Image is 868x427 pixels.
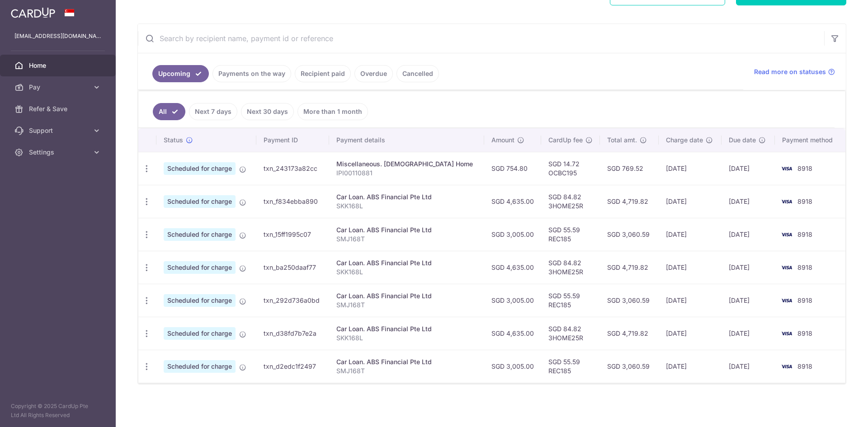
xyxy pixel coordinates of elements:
td: SGD 754.80 [484,152,541,185]
td: SGD 4,719.82 [600,251,659,284]
p: SKK168L [336,267,477,277]
td: SGD 55.59 REC185 [541,284,600,317]
td: SGD 84.82 3HOME25R [541,317,600,350]
img: CardUp [11,7,55,18]
p: SMJ168T [336,235,477,244]
span: Support [29,126,89,135]
td: SGD 3,060.59 [600,218,659,251]
td: txn_d38fd7b7e2a [256,317,329,350]
td: [DATE] [722,317,774,350]
td: SGD 4,719.82 [600,185,659,218]
td: SGD 4,635.00 [484,251,541,284]
td: txn_292d736a0bd [256,284,329,317]
td: txn_15ff1995c07 [256,218,329,251]
span: Scheduled for charge [164,162,236,175]
span: 8918 [797,164,812,172]
span: 8918 [797,362,812,370]
p: SMJ168T [336,300,477,310]
span: Status [164,136,183,145]
td: [DATE] [659,317,722,350]
a: All [153,103,185,120]
a: Cancelled [396,65,439,82]
td: SGD 769.52 [600,152,659,185]
span: Scheduled for charge [164,360,236,373]
div: Car Loan. ABS Financial Pte Ltd [336,357,477,366]
td: [DATE] [659,218,722,251]
td: SGD 3,060.59 [600,284,659,317]
input: Search by recipient name, payment id or reference [138,24,824,53]
img: Bank Card [778,262,796,273]
td: [DATE] [722,284,774,317]
p: IPI00110881 [336,169,477,178]
td: [DATE] [659,251,722,284]
div: Car Loan. ABS Financial Pte Ltd [336,225,477,235]
td: [DATE] [659,350,722,383]
span: 8918 [797,329,812,337]
img: Bank Card [778,163,796,174]
span: Due date [729,136,756,145]
td: [DATE] [659,284,722,317]
span: CardUp fee [548,136,583,145]
a: Upcoming [152,65,209,82]
span: Pay [29,83,89,92]
td: [DATE] [659,185,722,218]
a: More than 1 month [297,103,368,120]
td: SGD 3,005.00 [484,218,541,251]
a: Recipient paid [295,65,351,82]
td: SGD 4,635.00 [484,317,541,350]
img: Bank Card [778,361,796,372]
p: SKK168L [336,202,477,211]
div: Car Loan. ABS Financial Pte Ltd [336,192,477,202]
td: SGD 3,060.59 [600,350,659,383]
div: Car Loan. ABS Financial Pte Ltd [336,291,477,300]
span: 8918 [797,263,812,271]
td: SGD 84.82 3HOME25R [541,185,600,218]
span: Scheduled for charge [164,261,236,274]
td: SGD 55.59 REC185 [541,350,600,383]
div: Car Loan. ABS Financial Pte Ltd [336,324,477,333]
td: txn_243173a82cc [256,152,329,185]
span: Charge date [666,136,703,145]
span: Total amt. [607,136,637,145]
p: [EMAIL_ADDRESS][DOMAIN_NAME] [14,32,101,41]
span: Scheduled for charge [164,327,236,340]
span: 8918 [797,197,812,205]
span: Home [29,61,89,70]
img: Bank Card [778,295,796,306]
td: SGD 55.59 REC185 [541,218,600,251]
span: Scheduled for charge [164,195,236,208]
td: SGD 3,005.00 [484,350,541,383]
td: [DATE] [722,185,774,218]
span: Settings [29,148,89,157]
div: Car Loan. ABS Financial Pte Ltd [336,258,477,267]
th: Payment ID [256,128,329,152]
th: Payment details [329,128,484,152]
span: Scheduled for charge [164,294,236,307]
td: SGD 4,719.82 [600,317,659,350]
a: Read more on statuses [754,67,835,76]
td: SGD 84.82 3HOME25R [541,251,600,284]
td: SGD 3,005.00 [484,284,541,317]
td: [DATE] [722,218,774,251]
th: Payment method [775,128,845,152]
td: [DATE] [722,152,774,185]
td: [DATE] [722,350,774,383]
span: 8918 [797,230,812,238]
img: Bank Card [778,328,796,339]
a: Overdue [354,65,393,82]
span: Read more on statuses [754,67,826,76]
span: 8918 [797,296,812,304]
p: SMJ168T [336,366,477,375]
p: SKK168L [336,333,477,343]
td: [DATE] [659,152,722,185]
td: [DATE] [722,251,774,284]
a: Payments on the way [212,65,291,82]
td: SGD 14.72 OCBC195 [541,152,600,185]
a: Next 7 days [189,103,237,120]
span: Scheduled for charge [164,228,236,241]
img: Bank Card [778,196,796,207]
img: Bank Card [778,229,796,240]
div: Miscellaneous. [DEMOGRAPHIC_DATA] Home [336,160,477,169]
td: txn_f834ebba890 [256,185,329,218]
span: Refer & Save [29,104,89,113]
